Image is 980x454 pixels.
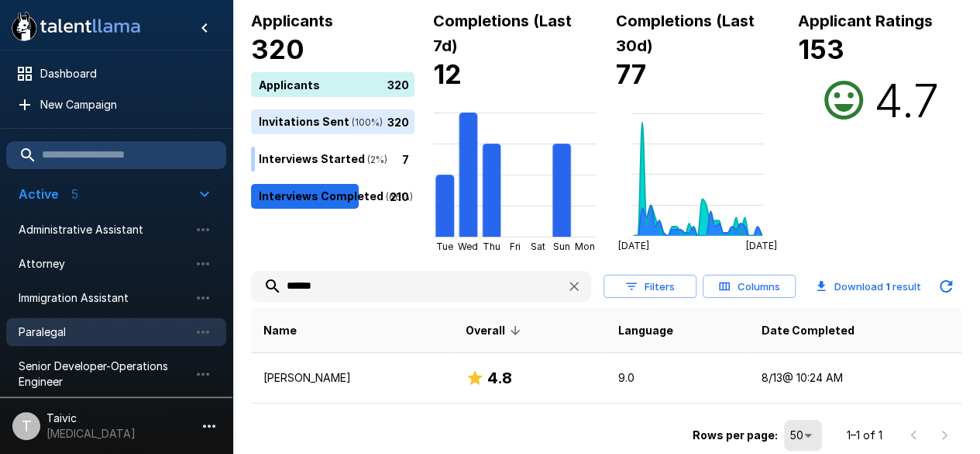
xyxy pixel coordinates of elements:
[616,12,755,55] b: Completions (Last 30d)
[510,241,521,252] tspan: Fri
[746,240,777,251] tspan: [DATE]
[693,428,778,443] p: Rows per page:
[762,321,854,340] span: Date Completed
[798,12,933,30] b: Applicant Ratings
[603,275,696,299] button: Filters
[251,33,304,65] b: 320
[466,321,525,340] span: Overall
[617,240,648,251] tspan: [DATE]
[263,321,297,340] span: Name
[885,280,890,293] b: 1
[810,271,927,302] button: Download 1 result
[390,188,409,204] p: 210
[436,241,453,252] tspan: Tue
[402,151,409,167] p: 7
[387,113,409,130] p: 320
[798,33,844,65] b: 153
[531,241,546,252] tspan: Sat
[616,58,646,90] b: 77
[784,420,822,451] div: 50
[553,241,570,252] tspan: Sun
[618,370,738,386] p: 9.0
[930,271,961,302] button: Updated Today - 1:32 PM
[703,275,796,299] button: Columns
[618,321,673,340] span: Language
[263,370,441,386] p: [PERSON_NAME]
[847,428,882,443] p: 1–1 of 1
[459,241,479,252] tspan: Wed
[873,72,938,128] h2: 4.7
[575,241,595,252] tspan: Mon
[433,58,462,90] b: 12
[749,353,961,404] td: 8/13 @ 10:24 AM
[483,241,500,252] tspan: Thu
[433,12,572,55] b: Completions (Last 7d)
[251,12,333,30] b: Applicants
[487,366,512,390] h6: 4.8
[387,76,409,92] p: 320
